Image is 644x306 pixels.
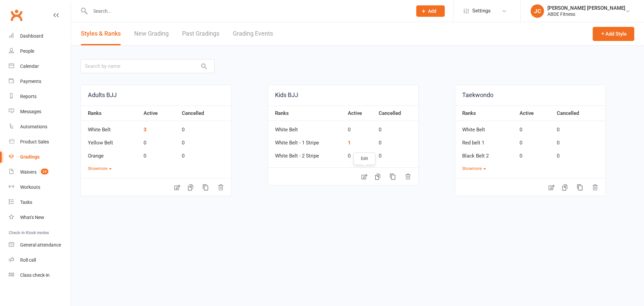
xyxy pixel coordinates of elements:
[516,147,554,160] td: 0
[9,74,71,89] a: Payments
[81,105,140,121] th: Ranks
[516,121,554,134] td: 0
[182,22,219,45] a: Past Gradings
[9,29,71,44] a: Dashboard
[140,147,178,160] td: 0
[9,119,71,134] a: Automations
[455,147,516,160] td: Black Belt 2
[178,105,231,121] th: Cancelled
[516,105,554,121] th: Active
[81,121,140,134] td: White Belt
[178,147,231,160] td: 0
[375,134,418,147] td: 0
[88,6,408,16] input: Search...
[140,105,178,121] th: Active
[20,154,40,160] div: Gradings
[553,134,605,147] td: 0
[9,89,71,104] a: Reports
[88,166,112,172] button: Showmore
[547,11,625,17] div: ABDE Fitness
[9,165,71,180] a: Waivers 24
[9,149,71,165] a: Gradings
[233,22,273,45] a: Grading Events
[268,85,418,105] a: Kids BJJ
[9,44,71,59] a: People
[81,134,140,147] td: Yellow Belt
[20,79,41,84] div: Payments
[9,59,71,74] a: Calendar
[553,121,605,134] td: 0
[178,121,231,134] td: 0
[9,104,71,119] a: Messages
[20,48,34,54] div: People
[268,121,344,134] td: White Belt
[375,121,418,134] td: 0
[140,134,178,147] td: 0
[344,105,375,121] th: Active
[553,147,605,160] td: 0
[20,169,37,175] div: Waivers
[20,200,32,205] div: Tasks
[553,105,605,121] th: Cancelled
[428,8,436,14] span: Add
[455,134,516,147] td: Red belt 1
[9,195,71,210] a: Tasks
[462,166,486,172] button: Showmore
[375,147,418,160] td: 0
[9,180,71,195] a: Workouts
[593,27,634,41] button: Add Style
[20,257,36,263] div: Roll call
[9,268,71,283] a: Class kiosk mode
[472,3,491,18] span: Settings
[81,147,140,160] td: Orange
[9,253,71,268] a: Roll call
[375,105,418,121] th: Cancelled
[344,121,375,134] td: 0
[20,63,39,69] div: Calendar
[344,147,375,160] td: 0
[144,127,147,133] a: 3
[268,134,344,147] td: White Belt - 1 Stripe
[455,105,516,121] th: Ranks
[134,22,169,45] a: New Grading
[20,124,47,129] div: Automations
[20,272,50,278] div: Class check-in
[81,22,121,45] a: Styles & Ranks
[531,4,544,18] div: JC
[20,184,40,190] div: Workouts
[20,215,44,220] div: What's New
[41,169,48,174] span: 24
[516,134,554,147] td: 0
[20,33,43,39] div: Dashboard
[20,109,41,114] div: Messages
[348,140,351,146] a: 1
[20,94,37,99] div: Reports
[9,210,71,225] a: What's New
[455,85,605,105] a: Taekwondo
[9,134,71,149] a: Product Sales
[455,121,516,134] td: White Belt
[178,134,231,147] td: 0
[80,59,215,73] input: Search by name
[268,147,344,160] td: White Belt - 2 Stripe
[268,105,344,121] th: Ranks
[81,85,231,105] a: Adults BJJ
[416,5,445,17] button: Add
[20,242,61,248] div: General attendance
[547,5,625,11] div: [PERSON_NAME] [PERSON_NAME]
[9,237,71,253] a: General attendance kiosk mode
[20,139,49,144] div: Product Sales
[8,7,25,24] a: Clubworx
